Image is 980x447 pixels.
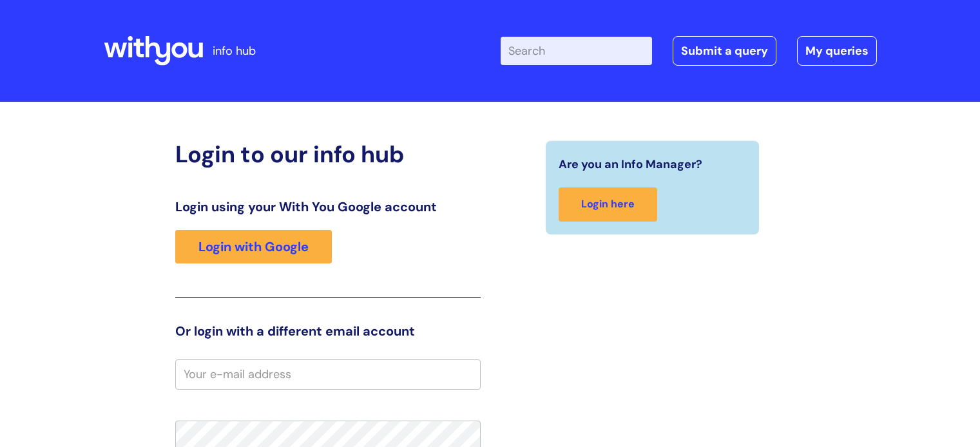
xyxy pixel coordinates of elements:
[559,187,657,222] a: Login here
[175,199,481,214] h3: Login using your With You Google account
[797,36,877,66] a: My queries
[175,359,481,389] input: Your e-mail address
[501,37,652,65] input: Search
[175,140,481,168] h2: Login to our info hub
[559,154,702,175] span: Are you an Info Manager?
[175,323,481,339] h3: Or login with a different email account
[213,41,256,61] p: info hub
[673,36,776,66] a: Submit a query
[175,230,332,263] a: Login with Google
